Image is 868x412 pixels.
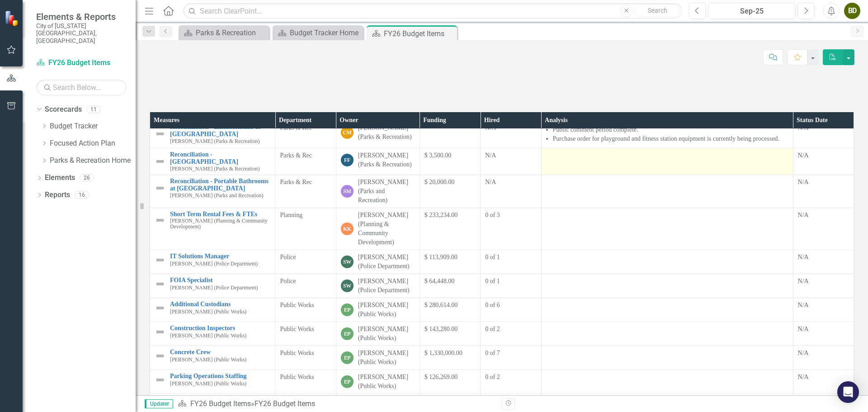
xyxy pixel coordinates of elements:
[50,156,136,166] a: Parks & Recreation Home
[150,175,275,208] td: Double-Click to Edit Right Click for Context Menu
[798,253,849,262] div: N/A
[155,303,165,313] img: Not Defined
[793,121,854,148] td: Double-Click to Edit
[275,27,361,38] a: Budget Tracker Home
[341,327,354,340] div: EP
[712,6,792,17] div: Sep-25
[708,3,795,19] button: Sep-25
[541,148,793,175] td: Double-Click to Edit
[196,27,267,38] div: Parks & Recreation
[358,349,415,367] div: [PERSON_NAME] (Public Works)
[341,351,354,364] div: EP
[541,250,793,274] td: Double-Click to Edit
[793,208,854,250] td: Double-Click to Edit
[170,349,270,355] a: Concrete Crew
[798,211,849,220] div: N/A
[358,178,415,205] div: [PERSON_NAME] (Parks and Recreation)
[798,151,849,160] div: N/A
[358,211,415,247] div: [PERSON_NAME] (Planning & Community Development)
[793,298,854,322] td: Double-Click to Edit
[170,285,258,291] small: [PERSON_NAME] (Police Department)
[178,399,495,409] div: »
[485,302,500,308] span: 0 of 6
[798,349,849,358] div: N/A
[425,152,452,159] span: $ 3,500.00
[145,399,173,408] span: Updater
[425,212,458,218] span: $ 233,234.00
[425,326,458,332] span: $ 143,280.00
[425,278,455,284] span: $ 64,448.00
[150,370,275,394] td: Double-Click to Edit Right Click for Context Menu
[170,261,258,267] small: [PERSON_NAME] (Police Department)
[170,381,246,387] small: [PERSON_NAME] (Public Works)
[648,7,667,14] span: Search
[793,175,854,208] td: Double-Click to Edit
[341,279,354,292] div: SW
[170,309,246,315] small: [PERSON_NAME] (Public Works)
[36,58,127,68] a: FY26 Budget Items
[36,11,127,22] span: Elements & Reports
[280,179,312,185] span: Parks & Rec
[150,208,275,250] td: Double-Click to Edit Right Click for Context Menu
[485,350,500,356] span: 0 of 7
[358,373,415,391] div: [PERSON_NAME] (Public Works)
[341,154,354,166] div: FF
[280,254,296,260] span: Police
[150,148,275,175] td: Double-Click to Edit Right Click for Context Menu
[793,148,854,175] td: Double-Click to Edit
[170,218,270,230] small: [PERSON_NAME] (Planning & Community Development)
[541,208,793,250] td: Double-Click to Edit
[358,277,415,295] div: [PERSON_NAME] (Police Department)
[793,250,854,274] td: Double-Click to Edit
[170,357,246,363] small: [PERSON_NAME] (Public Works)
[155,255,165,265] img: Not Defined
[553,134,788,143] li: Purchase order for playground and fitness station equipment is currently being processed.
[170,333,246,339] small: [PERSON_NAME] (Public Works)
[541,298,793,322] td: Double-Click to Edit
[170,151,270,165] a: Reconciliation - [GEOGRAPHIC_DATA]
[45,173,75,183] a: Elements
[798,301,849,310] div: N/A
[155,128,165,139] img: Not Defined
[45,190,70,200] a: Reports
[150,298,275,322] td: Double-Click to Edit Right Click for Context Menu
[425,302,458,308] span: $ 280,614.00
[798,325,849,334] div: N/A
[485,212,500,218] span: 0 of 3
[341,126,354,139] div: CM
[36,22,127,44] small: City of [US_STATE][GEOGRAPHIC_DATA], [GEOGRAPHIC_DATA]
[150,250,275,274] td: Double-Click to Edit Right Click for Context Menu
[553,125,788,134] li: Public comment period complete.
[170,325,270,331] a: Construction Inspectors
[341,303,354,316] div: EP
[837,381,859,403] div: Open Intercom Messenger
[280,326,314,332] span: Public Works
[541,370,793,394] td: Double-Click to Edit
[80,174,94,182] div: 26
[844,3,860,19] button: BD
[341,223,354,235] div: KK
[170,211,270,218] a: Short Term Rental Fees & FTEs
[155,374,165,385] img: Not Defined
[150,121,275,148] td: Double-Click to Edit Right Click for Context Menu
[358,151,415,169] div: [PERSON_NAME] (Parks & Recreation)
[170,253,270,260] a: IT Solutions Manager
[50,138,136,149] a: Focused Action Plan
[341,185,354,198] div: SM
[280,374,314,380] span: Public Works
[485,152,496,159] span: N/A
[798,373,849,382] div: N/A
[358,301,415,319] div: [PERSON_NAME] (Public Works)
[170,373,270,379] a: Parking Operations Staffing
[280,212,302,218] span: Planning
[170,123,270,137] a: Reconciliation - Enhancements at [GEOGRAPHIC_DATA]
[155,183,165,194] img: Not Defined
[4,10,21,27] img: ClearPoint Strategy
[793,322,854,346] td: Double-Click to Edit
[36,80,127,95] input: Search Below...
[190,399,251,408] a: FY26 Budget Items
[541,274,793,298] td: Double-Click to Edit
[541,121,793,148] td: Double-Click to Edit
[155,350,165,361] img: Not Defined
